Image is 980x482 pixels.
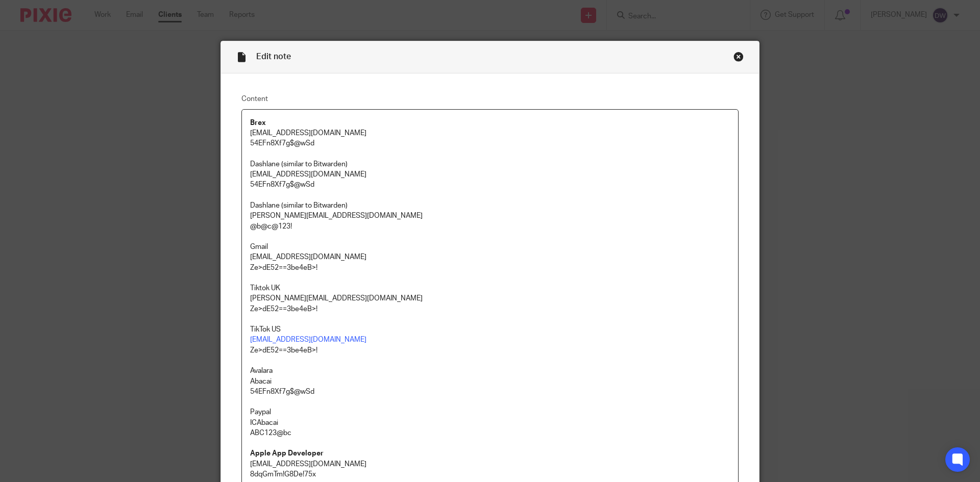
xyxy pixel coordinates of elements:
p: Gmail [250,242,730,252]
p: [EMAIL_ADDRESS][DOMAIN_NAME] [250,252,730,262]
p: [EMAIL_ADDRESS][DOMAIN_NAME] [250,169,730,180]
p: Tiktok UK [250,283,730,293]
label: Content [241,94,739,104]
p: [EMAIL_ADDRESS][DOMAIN_NAME] [250,459,730,469]
p: [EMAIL_ADDRESS][DOMAIN_NAME] [250,128,730,138]
p: TikTok US [250,324,730,335]
p: @b@c@123! [250,221,730,232]
p: Dashlane (similar to Bitwarden) [250,159,730,169]
span: Edit note [256,53,291,61]
strong: Brex [250,119,266,126]
p: Ze>dE52==3be4eB>! [250,345,730,356]
p: Avalara [250,366,730,376]
strong: Apple App Developer [250,450,324,457]
p: ICAbacai [250,418,730,428]
p: [PERSON_NAME][EMAIL_ADDRESS][DOMAIN_NAME] [250,293,730,303]
div: Close this dialog window [733,52,744,62]
p: 54EFn8Xf7g$@wSd [250,138,730,148]
p: Abacai [250,376,730,387]
p: ABC123@bc [250,428,730,438]
p: Ze>dE52==3be4eB>! [250,263,730,273]
p: 8dqGmTm!G8De!75x [250,469,730,479]
p: Paypal [250,407,730,417]
p: Ze>dE52==3be4eB>! [250,304,730,314]
p: [PERSON_NAME][EMAIL_ADDRESS][DOMAIN_NAME] [250,211,730,221]
p: 54EFn8Xf7g$@wSd Dashlane (similar to Bitwarden) [250,180,730,211]
p: 54EFn8Xf7g$@wSd [250,387,730,397]
a: [EMAIL_ADDRESS][DOMAIN_NAME] [250,336,366,343]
